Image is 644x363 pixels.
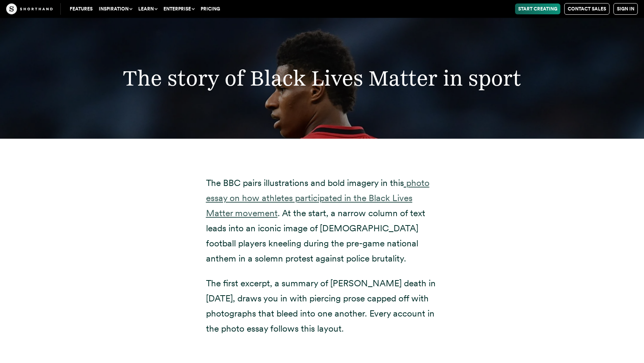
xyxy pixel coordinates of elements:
a: Pricing [197,3,223,14]
img: The Craft [6,3,53,14]
button: Enterprise [160,3,197,14]
button: Inspiration [96,3,135,14]
button: Learn [135,3,160,14]
a: Sign in [613,3,638,15]
h2: The story of Black Lives Matter in sport [103,65,541,91]
a: Contact Sales [564,3,610,15]
p: The BBC pairs illustrations and bold imagery in this . At the start, a narrow column of text lead... [206,175,438,267]
p: The first excerpt, a summary of [PERSON_NAME] death in [DATE], draws you in with piercing prose c... [206,276,438,336]
a: Features [67,3,96,14]
a: photo essay on how athletes participated in the Black Lives Matter movement [206,177,429,218]
a: Start Creating [515,3,560,14]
